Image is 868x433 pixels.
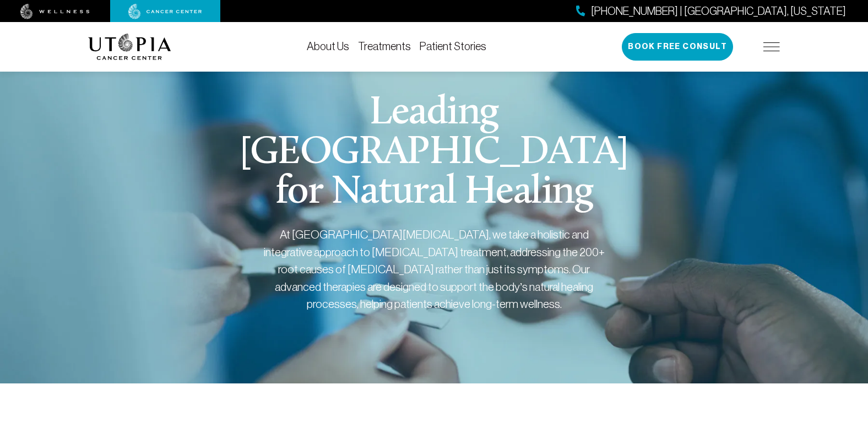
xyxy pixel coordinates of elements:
[128,4,202,19] img: cancer center
[263,226,605,313] div: At [GEOGRAPHIC_DATA][MEDICAL_DATA], we take a holistic and integrative approach to [MEDICAL_DATA]...
[20,4,90,19] img: wellness
[622,33,733,61] button: Book Free Consult
[224,94,645,213] h1: Leading [GEOGRAPHIC_DATA] for Natural Healing
[358,40,411,52] a: Treatments
[88,34,171,60] img: logo
[763,42,780,51] img: icon-hamburger
[420,40,486,52] a: Patient Stories
[307,40,349,52] a: About Us
[591,3,846,19] span: [PHONE_NUMBER] | [GEOGRAPHIC_DATA], [US_STATE]
[576,3,846,19] a: [PHONE_NUMBER] | [GEOGRAPHIC_DATA], [US_STATE]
